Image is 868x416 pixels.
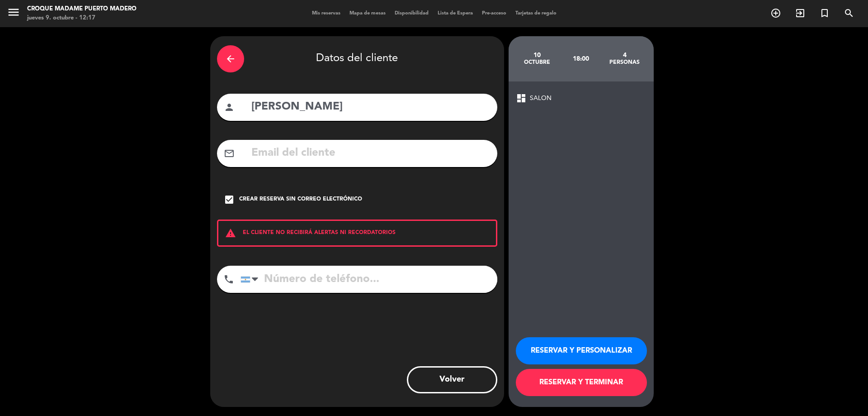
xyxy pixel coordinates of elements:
div: octubre [515,59,559,66]
span: Mis reservas [307,11,345,16]
div: Argentina: +54 [241,266,262,292]
i: menu [7,5,20,19]
button: RESERVAR Y PERSONALIZAR [516,337,647,364]
div: Crear reserva sin correo electrónico [239,195,362,204]
i: turned_in_not [819,8,830,19]
i: phone [223,274,234,285]
i: search [844,8,854,19]
input: Email del cliente [250,144,491,163]
div: personas [603,59,646,66]
div: EL CLIENTE NO RECIBIRÁ ALERTAS NI RECORDATORIOS [217,220,497,247]
i: add_circle_outline [770,8,781,19]
i: arrow_back [225,53,236,64]
span: Disponibilidad [390,11,433,16]
input: Nombre del cliente [250,98,491,116]
span: Lista de Espera [433,11,477,16]
span: Pre-acceso [477,11,511,16]
i: check_box [224,194,235,205]
i: warning [218,228,243,239]
i: person [224,102,235,113]
i: mail_outline [224,148,235,159]
span: Tarjetas de regalo [511,11,561,16]
div: 10 [515,52,559,59]
button: Volver [407,366,497,393]
input: Número de teléfono... [241,266,497,293]
div: Datos del cliente [217,43,497,75]
button: RESERVAR Y TERMINAR [516,369,647,396]
span: SALON [530,93,552,104]
div: jueves 9. octubre - 12:17 [27,14,137,23]
span: Mapa de mesas [345,11,390,16]
div: Croque Madame Puerto Madero [27,5,137,14]
span: dashboard [516,93,527,104]
i: exit_to_app [795,8,806,19]
div: 4 [603,52,646,59]
div: 18:00 [559,43,603,75]
button: menu [7,5,20,22]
